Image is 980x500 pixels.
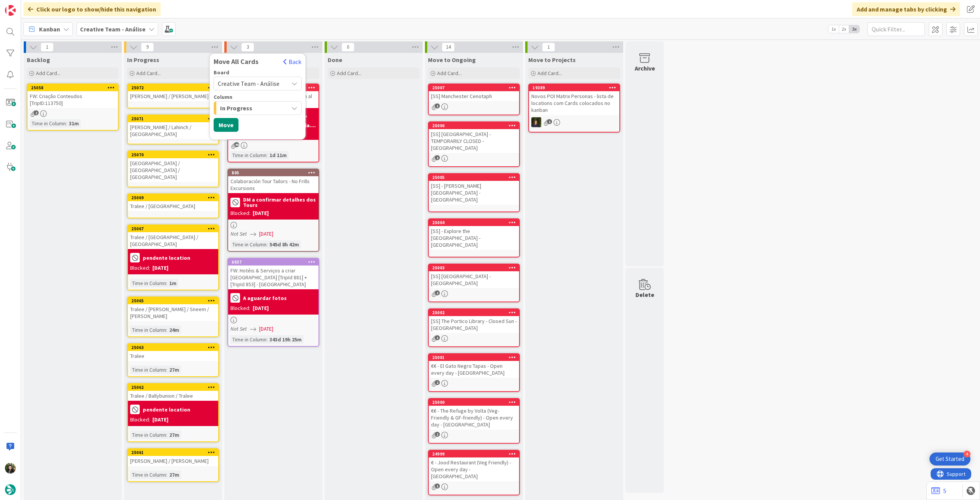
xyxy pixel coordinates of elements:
[128,115,218,122] div: 25071
[936,455,964,463] div: Get Started
[41,43,54,52] span: 1
[128,151,218,182] div: 25070[GEOGRAPHIC_DATA] / [GEOGRAPHIC_DATA] / [GEOGRAPHIC_DATA]
[5,5,16,16] img: Visit kanbanzone.com
[243,295,287,301] b: A aguardar fotos
[542,43,555,52] span: 1
[828,25,839,33] span: 1x
[131,385,218,390] div: 25062
[266,240,268,249] span: :
[429,361,519,378] div: €€ - El Gato Negro Tapas - Open every day - [GEOGRAPHIC_DATA]
[130,431,166,439] div: Time in Column
[127,56,159,64] span: In Progress
[429,457,519,481] div: € - Jood Restaurant (Veg Friendly) - Open every day - [GEOGRAPHIC_DATA]
[128,194,218,211] div: 25069Tralee / [GEOGRAPHIC_DATA]
[232,259,318,265] div: 6937
[230,209,250,217] div: Blocked:
[130,416,150,424] div: Blocked:
[128,158,218,182] div: [GEOGRAPHIC_DATA] / [GEOGRAPHIC_DATA] / [GEOGRAPHIC_DATA]
[128,115,218,139] div: 25071[PERSON_NAME] / Lahinch / [GEOGRAPHIC_DATA]
[5,484,16,495] img: avatar
[128,201,218,211] div: Tralee / [GEOGRAPHIC_DATA]
[228,259,318,289] div: 6937FW: Hotéis & Serviços a criar [GEOGRAPHIC_DATA] [TripId 881] + [TripId 853] - [GEOGRAPHIC_DATA]
[228,169,318,193] div: 805Colaboración Tour Tailors - No Frills Excursions
[128,456,218,466] div: [PERSON_NAME] / [PERSON_NAME]
[230,240,266,249] div: Time in Column
[128,351,218,361] div: Tralee
[429,181,519,205] div: [SS] - [PERSON_NAME][GEOGRAPHIC_DATA] - [GEOGRAPHIC_DATA]
[131,152,218,157] div: 25070
[435,155,440,160] span: 2
[214,70,229,75] span: Board
[16,1,35,10] span: Support
[432,355,519,360] div: 25001
[432,85,519,90] div: 25007
[259,325,273,333] span: [DATE]
[268,335,304,344] div: 343d 19h 25m
[867,22,925,36] input: Quick Filter...
[929,452,970,466] div: Open Get Started checklist, remaining modules: 4
[128,225,218,232] div: 25067
[131,298,218,303] div: 25065
[39,25,60,34] span: Kanban
[128,344,218,361] div: 25063Tralee
[283,57,302,66] button: Back
[166,279,167,287] span: :
[429,84,519,101] div: 25007[SS] Manchester Cenotaph
[130,326,166,334] div: Time in Column
[259,230,273,238] span: [DATE]
[435,484,440,489] span: 1
[130,366,166,374] div: Time in Column
[528,56,576,64] span: Move to Projects
[128,232,218,249] div: Tralee / [GEOGRAPHIC_DATA] / [GEOGRAPHIC_DATA]
[143,255,190,261] b: pendente location
[128,84,218,91] div: 25072
[80,25,145,33] b: Creative Team - Análise
[167,431,181,439] div: 27m
[128,384,218,401] div: 25062Tralee / Ballybunion / Tralee
[167,326,181,334] div: 24m
[131,345,218,350] div: 25063
[429,354,519,378] div: 25001€€ - El Gato Negro Tapas - Open every day - [GEOGRAPHIC_DATA]
[167,279,178,287] div: 1m
[432,265,519,270] div: 25003
[337,70,361,77] span: Add Card...
[167,470,181,479] div: 27m
[429,451,519,457] div: 24999
[432,220,519,225] div: 25004
[429,91,519,101] div: [SS] Manchester Cenotaph
[230,230,247,237] i: Not Set
[429,264,519,271] div: 25003
[435,335,440,340] span: 1
[128,449,218,456] div: 25061
[432,451,519,457] div: 24999
[152,416,168,424] div: [DATE]
[131,226,218,231] div: 25067
[429,309,519,316] div: 25002
[234,142,239,147] span: 40
[429,122,519,129] div: 25006
[128,91,218,101] div: [PERSON_NAME] / [PERSON_NAME]
[228,176,318,193] div: Colaboración Tour Tailors - No Frills Excursions
[435,290,440,295] span: 2
[429,84,519,91] div: 25007
[36,70,60,77] span: Add Card...
[635,64,655,73] div: Archive
[128,122,218,139] div: [PERSON_NAME] / Lahinch / [GEOGRAPHIC_DATA]
[537,70,562,77] span: Add Card...
[143,407,190,412] b: pendente location
[432,310,519,315] div: 25002
[128,344,218,351] div: 25063
[243,197,316,208] b: DM a confirmar detalhes dos Tours
[429,354,519,361] div: 25001
[228,266,318,289] div: FW: Hotéis & Serviços a criar [GEOGRAPHIC_DATA] [TripId 881] + [TripId 853] - [GEOGRAPHIC_DATA]
[128,391,218,401] div: Tralee / Ballybunion / Tralee
[266,335,268,344] span: :
[341,43,354,52] span: 0
[432,175,519,180] div: 25005
[30,119,66,128] div: Time in Column
[28,91,118,108] div: FW: Criação Conteudos [TripID:113750]
[230,325,247,332] i: Not Set
[429,174,519,181] div: 25005
[964,451,970,457] div: 4
[529,91,619,115] div: Novos POI Matrix Personas - lista de locations com Cards colocados no kanban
